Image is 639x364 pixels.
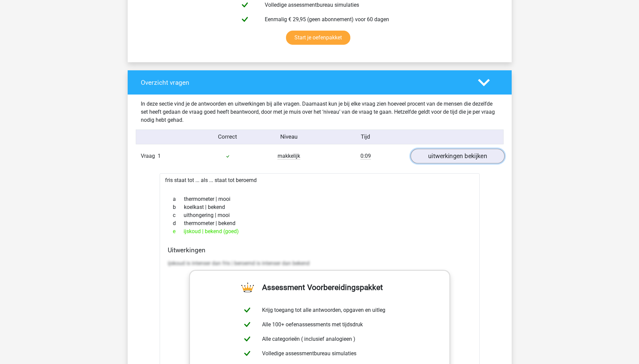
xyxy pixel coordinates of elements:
[168,195,472,203] div: thermometer | mooi
[136,100,504,124] div: In deze sectie vind je de antwoorden en uitwerkingen bij alle vragen. Daarnaast kun je bij elke v...
[197,133,258,141] div: Correct
[173,195,184,203] span: a
[168,259,472,267] p: ijskoud is intenser dan fris | beroemd is intenser dan bekend
[168,203,472,211] div: koelkast | bekend
[168,219,472,227] div: thermometer | bekend
[141,79,468,86] h4: Overzicht vragen
[173,219,184,227] span: d
[168,227,472,235] div: ijskoud | bekend (goed)
[158,153,161,159] span: 1
[173,211,184,219] span: c
[168,211,472,219] div: uithongering | mooi
[173,203,184,211] span: b
[258,133,320,141] div: Niveau
[360,153,371,159] span: 0:09
[173,227,184,235] span: e
[141,152,158,160] span: Vraag
[319,133,411,141] div: Tijd
[410,149,504,163] a: uitwerkingen bekijken
[168,246,472,254] h4: Uitwerkingen
[278,153,300,159] span: makkelijk
[286,31,350,45] a: Start je oefenpakket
